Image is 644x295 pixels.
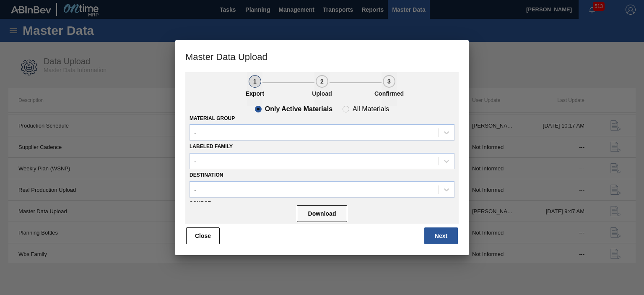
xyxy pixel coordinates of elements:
div: - [194,158,196,165]
div: 1 [249,75,261,88]
div: - [194,129,196,136]
div: - [194,186,196,193]
clb-radio-button: Only Active Materials [255,106,332,112]
div: 3 [383,75,395,88]
label: Material Group [190,115,235,121]
label: Labeled Family [190,144,233,149]
p: Upload [301,90,343,97]
div: 2 [316,75,328,88]
p: Export [234,90,276,97]
button: 3Confirmed [382,72,397,106]
button: Download [297,205,347,222]
button: Next [424,227,458,244]
button: 1Export [247,72,262,106]
button: Close [186,227,220,244]
label: Source [190,201,211,206]
p: Confirmed [368,90,410,97]
button: 2Upload [314,72,330,106]
clb-radio-button: All Materials [343,106,389,112]
h3: Master Data Upload [175,40,469,72]
label: Destination [190,172,223,178]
